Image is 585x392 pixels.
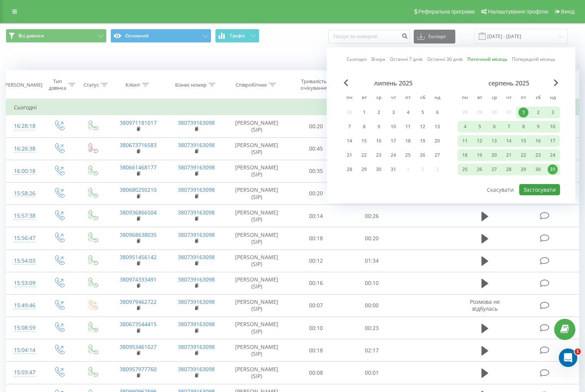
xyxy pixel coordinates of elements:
[225,182,288,204] td: [PERSON_NAME] (SIP)
[401,149,415,161] div: пт 25 лип 2025 р.
[458,121,472,132] div: пн 4 серп 2025 р.
[225,137,288,160] td: [PERSON_NAME] (SIP)
[359,107,369,117] div: 1
[487,121,501,132] div: ср 6 серп 2025 р.
[417,92,428,104] abbr: субота
[431,92,443,104] abbr: неділя
[14,276,34,291] div: 15:53:09
[386,135,401,147] div: чт 17 лип 2025 р.
[225,272,288,294] td: [PERSON_NAME] (SIP)
[288,115,344,137] td: 00:20
[225,160,288,182] td: [PERSON_NAME] (SIP)
[344,205,399,227] td: 00:26
[388,107,398,117] div: 3
[518,92,529,104] abbr: п’ятниця
[342,149,357,161] div: пн 21 лип 2025 р.
[288,227,344,250] td: 00:18
[533,164,543,174] div: 30
[120,365,157,373] a: 380957977760
[430,135,445,147] div: нд 20 лип 2025 р.
[518,150,528,160] div: 22
[288,205,344,227] td: 00:14
[458,149,472,161] div: пн 18 серп 2025 р.
[472,149,487,161] div: вт 19 серп 2025 р.
[125,82,140,88] div: Клієнт
[120,209,157,216] a: 380936866504
[548,136,558,146] div: 17
[460,164,470,174] div: 25
[516,107,531,118] div: пт 1 серп 2025 р.
[342,79,445,87] div: липень 2025
[487,164,501,175] div: ср 27 серп 2025 р.
[415,121,430,132] div: сб 12 лип 2025 р.
[288,160,344,182] td: 00:35
[415,149,430,161] div: сб 26 лип 2025 р.
[342,135,357,147] div: пн 14 лип 2025 р.
[475,150,485,160] div: 19
[388,150,398,160] div: 24
[487,149,501,161] div: ср 20 серп 2025 р.
[489,136,499,146] div: 13
[432,150,442,160] div: 27
[178,231,215,238] a: 380739163098
[14,186,34,201] div: 15:58:26
[178,141,215,149] a: 380739163098
[342,121,357,132] div: пн 7 лип 2025 р.
[358,92,370,104] abbr: вівторок
[548,122,558,132] div: 10
[14,320,34,335] div: 15:08:59
[371,107,386,118] div: ср 2 лип 2025 р.
[418,136,428,146] div: 19
[430,121,445,132] div: нд 13 лип 2025 р.
[516,149,531,161] div: пт 22 серп 2025 р.
[288,272,344,294] td: 00:16
[460,136,470,146] div: 11
[518,136,528,146] div: 15
[386,121,401,132] div: чт 10 лип 2025 р.
[344,136,354,146] div: 14
[418,150,428,160] div: 26
[344,92,355,104] abbr: понеділок
[359,150,369,160] div: 22
[475,122,485,132] div: 5
[430,107,445,118] div: нд 6 лип 2025 р.
[344,362,399,384] td: 00:01
[120,298,157,305] a: 380979462722
[533,107,543,117] div: 2
[501,135,516,147] div: чт 14 серп 2025 р.
[475,136,485,146] div: 12
[458,79,560,87] div: серпень 2025
[414,30,455,44] button: Експорт
[120,164,157,171] a: 380661468177
[415,107,430,118] div: сб 5 лип 2025 р.
[403,122,413,132] div: 11
[288,339,344,362] td: 00:18
[547,92,558,104] abbr: неділя
[175,82,207,88] div: Бізнес номер
[225,362,288,384] td: [PERSON_NAME] (SIP)
[374,164,384,174] div: 30
[516,135,531,147] div: пт 15 серп 2025 р.
[359,122,369,132] div: 8
[518,164,528,174] div: 29
[178,343,215,350] a: 380739163098
[328,30,410,44] input: Пошук за номером
[14,231,34,246] div: 15:56:47
[519,184,560,195] button: Застосувати
[503,92,515,104] abbr: четвер
[357,164,371,175] div: вт 29 лип 2025 р.
[388,122,398,132] div: 10
[288,362,344,384] td: 00:08
[288,137,344,160] td: 00:45
[403,107,413,117] div: 4
[344,227,399,250] td: 00:20
[178,186,215,193] a: 380739163098
[430,149,445,161] div: нд 27 лип 2025 р.
[225,250,288,272] td: [PERSON_NAME] (SIP)
[388,164,398,174] div: 31
[504,122,514,132] div: 7
[390,55,423,63] a: Останні 7 днів
[531,107,545,118] div: сб 2 серп 2025 р.
[401,121,415,132] div: пт 11 лип 2025 р.
[470,298,500,312] span: Розмова не відбулась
